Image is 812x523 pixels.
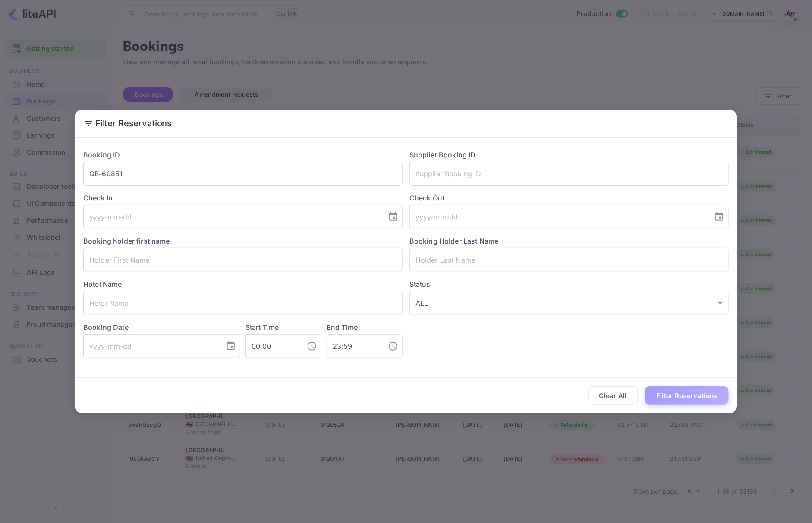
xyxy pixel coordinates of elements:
[83,205,381,229] input: yyyy-mm-dd
[645,386,729,405] button: Filter Reservations
[384,208,402,225] button: Choose date
[409,248,729,272] input: Holder Last Name
[83,248,403,272] input: Holder First Name
[327,323,358,332] label: End Time
[327,334,381,358] input: hh:mm
[409,150,476,159] label: Supplier Booking ID
[222,338,239,355] button: Choose date
[83,291,403,315] input: Hotel Name
[83,162,403,186] input: Booking ID
[83,322,240,332] label: Booking Date
[711,208,728,225] button: Choose date
[588,386,639,405] button: Clear All
[75,110,737,137] h2: Filter Reservations
[409,205,707,229] input: yyyy-mm-dd
[303,338,321,355] button: Choose time, selected time is 12:00 AM
[83,237,170,245] label: Booking holder first name
[245,334,300,358] input: hh:mm
[409,279,729,289] label: Status
[83,193,403,203] label: Check In
[409,162,729,186] input: Supplier Booking ID
[409,193,729,203] label: Check Out
[409,291,729,315] div: ALL
[83,150,120,159] label: Booking ID
[384,338,402,355] button: Choose time, selected time is 11:59 PM
[245,323,279,332] label: Start Time
[409,237,499,245] label: Booking Holder Last Name
[83,280,122,288] label: Hotel Name
[83,334,219,358] input: yyyy-mm-dd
